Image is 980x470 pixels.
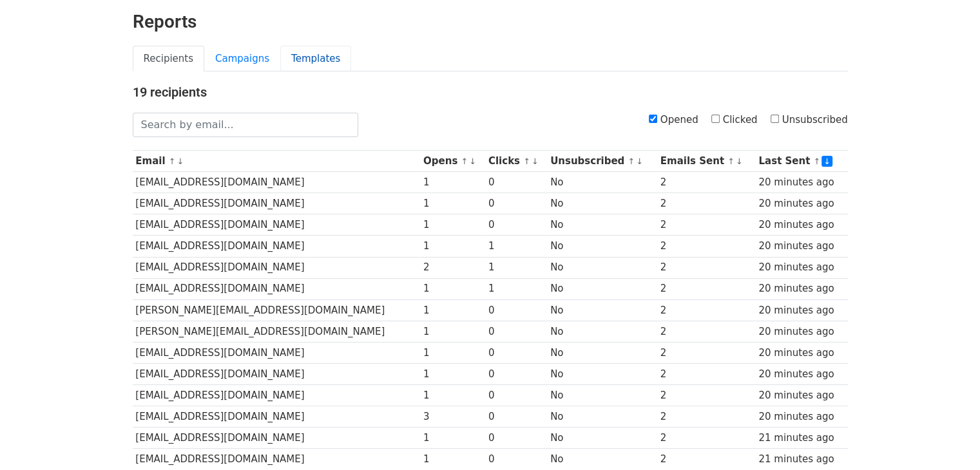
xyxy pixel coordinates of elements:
th: Opens [420,151,485,172]
td: 0 [485,299,547,321]
td: [EMAIL_ADDRESS][DOMAIN_NAME] [133,406,421,428]
td: 20 minutes ago [756,278,848,299]
td: 1 [420,236,485,257]
td: 2 [657,406,756,428]
td: 20 minutes ago [756,385,848,406]
td: 2 [657,214,756,236]
td: [EMAIL_ADDRESS][DOMAIN_NAME] [133,342,421,363]
input: Clicked [711,115,720,123]
td: 0 [485,172,547,193]
a: ↑ [169,156,176,166]
td: [EMAIL_ADDRESS][DOMAIN_NAME] [133,172,421,193]
td: 20 minutes ago [756,321,848,342]
td: [EMAIL_ADDRESS][DOMAIN_NAME] [133,214,421,236]
td: No [547,449,657,470]
a: ↓ [736,156,743,166]
td: 1 [485,236,547,257]
iframe: Chat Widget [916,408,980,470]
label: Opened [649,113,698,127]
td: [EMAIL_ADDRESS][DOMAIN_NAME] [133,364,421,385]
a: ↓ [469,156,476,166]
th: Unsubscribed [547,151,657,172]
td: 20 minutes ago [756,214,848,236]
td: 20 minutes ago [756,342,848,363]
td: 1 [420,299,485,321]
a: Templates [280,46,351,72]
td: 0 [485,406,547,428]
a: ↓ [636,156,643,166]
td: 1 [420,364,485,385]
td: No [547,278,657,299]
td: 20 minutes ago [756,299,848,321]
th: Clicks [485,151,547,172]
td: No [547,214,657,236]
td: 2 [657,278,756,299]
td: 0 [485,449,547,470]
td: No [547,406,657,428]
td: 3 [420,406,485,428]
h4: 19 recipients [133,84,848,100]
td: 1 [420,214,485,236]
td: 1 [420,278,485,299]
a: Campaigns [204,46,280,72]
td: [PERSON_NAME][EMAIL_ADDRESS][DOMAIN_NAME] [133,321,421,342]
td: 1 [420,449,485,470]
a: ↓ [821,156,832,167]
label: Unsubscribed [771,113,848,127]
td: 1 [420,321,485,342]
input: Unsubscribed [771,115,779,123]
td: [EMAIL_ADDRESS][DOMAIN_NAME] [133,385,421,406]
label: Clicked [711,113,758,127]
td: [EMAIL_ADDRESS][DOMAIN_NAME] [133,193,421,214]
td: [EMAIL_ADDRESS][DOMAIN_NAME] [133,236,421,257]
td: 0 [485,364,547,385]
td: 20 minutes ago [756,406,848,428]
td: No [547,342,657,363]
td: 2 [657,449,756,470]
td: No [547,236,657,257]
td: 2 [657,385,756,406]
td: 2 [420,257,485,278]
td: No [547,172,657,193]
th: Email [133,151,421,172]
td: 2 [657,257,756,278]
h2: Reports [133,11,848,33]
td: 0 [485,214,547,236]
a: Recipients [133,46,205,72]
td: 2 [657,172,756,193]
td: No [547,257,657,278]
td: No [547,299,657,321]
td: [EMAIL_ADDRESS][DOMAIN_NAME] [133,278,421,299]
td: [PERSON_NAME][EMAIL_ADDRESS][DOMAIN_NAME] [133,299,421,321]
td: 20 minutes ago [756,236,848,257]
td: No [547,385,657,406]
a: ↑ [461,156,468,166]
td: 20 minutes ago [756,257,848,278]
input: Opened [649,115,657,123]
td: 0 [485,193,547,214]
a: ↓ [532,156,539,166]
td: 0 [485,385,547,406]
td: 1 [485,257,547,278]
td: 20 minutes ago [756,193,848,214]
td: No [547,193,657,214]
td: 1 [420,385,485,406]
td: 2 [657,236,756,257]
a: ↑ [523,156,530,166]
td: 0 [485,321,547,342]
input: Search by email... [133,113,358,137]
th: Emails Sent [657,151,756,172]
td: 1 [485,278,547,299]
td: 0 [485,428,547,449]
td: No [547,428,657,449]
td: 20 minutes ago [756,364,848,385]
a: ↑ [628,156,635,166]
td: No [547,321,657,342]
a: ↓ [177,156,184,166]
td: [EMAIL_ADDRESS][DOMAIN_NAME] [133,257,421,278]
a: ↑ [813,156,820,166]
th: Last Sent [756,151,848,172]
td: 2 [657,342,756,363]
td: 21 minutes ago [756,449,848,470]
